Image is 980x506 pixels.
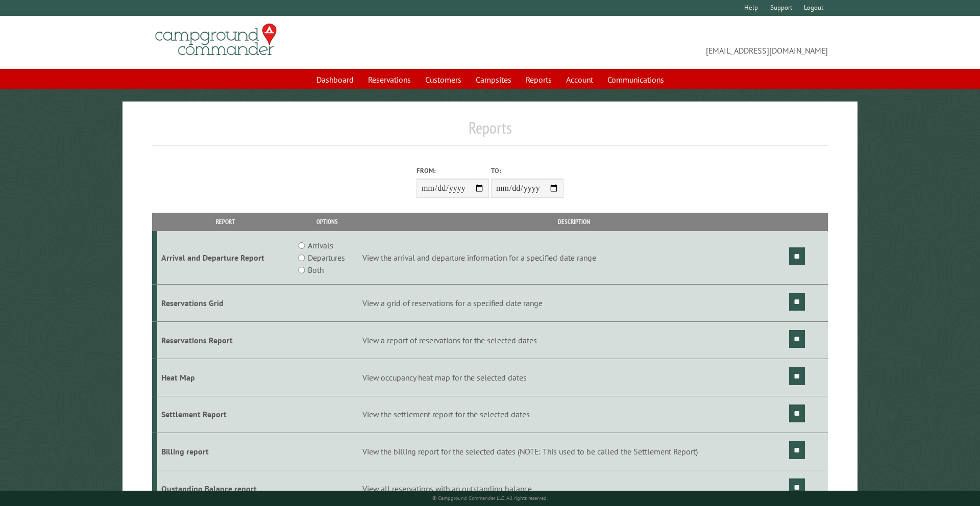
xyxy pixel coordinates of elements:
[157,359,295,396] td: Heat Map
[470,70,518,89] a: Campsites
[362,70,417,89] a: Reservations
[157,396,295,433] td: Settlement Report
[152,20,280,60] img: Campground Commander
[310,70,360,89] a: Dashboard
[294,213,360,231] th: Options
[152,118,828,146] h1: Reports
[491,166,563,175] label: To:
[308,251,345,264] label: Departures
[416,166,489,175] label: From:
[360,396,787,433] td: View the settlement report for the selected dates
[419,70,468,89] a: Customers
[560,70,599,89] a: Account
[157,231,295,285] td: Arrival and Departure Report
[157,321,295,359] td: Reservations Report
[360,433,787,470] td: View the billing report for the selected dates (NOTE: This used to be called the Settlement Report)
[308,239,333,251] label: Arrivals
[360,359,787,396] td: View occupancy heat map for the selected dates
[360,285,787,322] td: View a grid of reservations for a specified date range
[360,231,787,285] td: View the arrival and departure information for a specified date range
[157,285,295,322] td: Reservations Grid
[360,321,787,359] td: View a report of reservations for the selected dates
[157,213,295,231] th: Report
[432,495,548,501] small: © Campground Commander LLC. All rights reserved.
[157,433,295,470] td: Billing report
[308,264,324,276] label: Both
[601,70,670,89] a: Communications
[520,70,558,89] a: Reports
[360,213,787,231] th: Description
[490,28,828,57] span: [EMAIL_ADDRESS][DOMAIN_NAME]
